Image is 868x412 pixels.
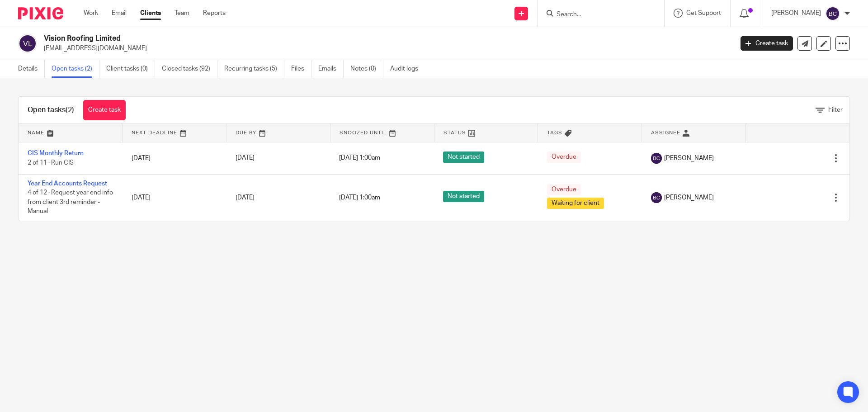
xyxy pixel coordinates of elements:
[123,174,226,221] td: [DATE]
[18,60,45,78] a: Details
[18,7,63,19] img: Pixie
[28,150,84,156] a: CIS Monthly Return
[236,194,255,201] span: [DATE]
[547,184,581,195] span: Overdue
[123,142,226,174] td: [DATE]
[664,154,714,163] span: [PERSON_NAME]
[203,9,226,18] a: Reports
[236,155,255,161] span: [DATE]
[664,193,714,202] span: [PERSON_NAME]
[44,44,727,53] p: [EMAIL_ADDRESS][DOMAIN_NAME]
[84,9,98,18] a: Work
[52,60,99,78] a: Open tasks (2)
[741,36,793,51] a: Create task
[339,194,380,201] span: [DATE] 1:00am
[686,10,721,16] span: Get Support
[106,60,155,78] a: Client tasks (0)
[44,34,590,43] h2: Vision Roofing Limited
[443,152,484,163] span: Not started
[18,34,37,53] img: svg%3E
[318,60,344,78] a: Emails
[556,11,637,19] input: Search
[140,9,161,18] a: Clients
[162,60,217,78] a: Closed tasks (92)
[443,191,484,202] span: Not started
[83,100,126,120] a: Create task
[547,152,581,163] span: Overdue
[28,160,74,166] span: 2 of 11 · Run CIS
[66,106,74,114] span: (2)
[28,105,74,115] h1: Open tasks
[826,6,840,21] img: svg%3E
[547,198,604,209] span: Waiting for client
[340,130,387,135] span: Snoozed Until
[350,60,383,78] a: Notes (0)
[443,130,466,135] span: Status
[224,60,284,78] a: Recurring tasks (5)
[771,9,821,18] p: [PERSON_NAME]
[651,153,662,164] img: svg%3E
[547,130,562,135] span: Tags
[28,190,113,215] span: 4 of 12 · Request year end info from client 3rd reminder - Manual
[291,60,311,78] a: Files
[339,155,380,161] span: [DATE] 1:00am
[112,9,127,18] a: Email
[175,9,189,18] a: Team
[828,107,843,113] span: Filter
[651,192,662,203] img: svg%3E
[28,180,107,187] a: Year End Accounts Request
[390,60,425,78] a: Audit logs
